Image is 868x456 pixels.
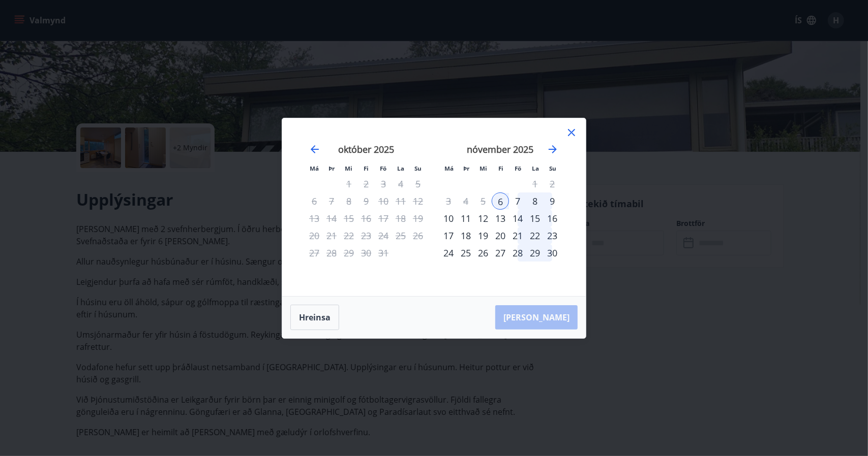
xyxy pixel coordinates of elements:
[457,244,474,262] td: Choose þriðjudagur, 25. nóvember 2025 as your check-out date. It’s available.
[474,210,492,227] div: 12
[409,227,427,244] td: Not available. sunnudagur, 26. október 2025
[509,244,526,262] td: Choose föstudagur, 28. nóvember 2025 as your check-out date. It’s available.
[492,244,509,262] div: 27
[509,192,526,210] div: 7
[328,165,335,172] small: Þr
[474,244,492,262] div: 26
[526,227,544,244] div: 22
[340,227,357,244] td: Not available. miðvikudagur, 22. október 2025
[364,165,369,172] small: Fi
[526,244,544,262] div: 29
[474,210,492,227] td: Choose miðvikudagur, 12. nóvember 2025 as your check-out date. It’s available.
[544,227,561,244] div: 23
[440,244,457,262] td: Choose mánudagur, 24. nóvember 2025 as your check-out date. It’s available.
[357,210,375,227] td: Not available. fimmtudagur, 16. október 2025
[414,165,422,172] small: Su
[440,210,457,227] td: Choose mánudagur, 10. nóvember 2025 as your check-out date. It’s available.
[392,175,409,192] td: Not available. laugardagur, 4. október 2025
[526,175,544,192] td: Not available. laugardagur, 1. nóvember 2025
[509,210,526,227] div: 14
[492,192,509,210] td: Selected as start date. fimmtudagur, 6. nóvember 2025
[345,165,353,172] small: Mi
[492,244,509,262] td: Choose fimmtudagur, 27. nóvember 2025 as your check-out date. It’s available.
[306,192,323,210] td: Not available. mánudagur, 6. október 2025
[544,244,561,262] div: 30
[290,305,339,330] button: Hreinsa
[375,175,392,192] td: Not available. föstudagur, 3. október 2025
[544,192,561,210] td: Choose sunnudagur, 9. nóvember 2025 as your check-out date. It’s available.
[492,227,509,244] td: Choose fimmtudagur, 20. nóvember 2025 as your check-out date. It’s available.
[375,227,392,244] td: Not available. föstudagur, 24. október 2025
[323,192,340,210] td: Not available. þriðjudagur, 7. október 2025
[467,143,534,155] strong: nóvember 2025
[397,165,404,172] small: La
[440,210,457,227] div: 10
[526,192,544,210] div: 8
[457,210,474,227] div: 11
[309,143,321,155] div: Move backward to switch to the previous month.
[457,244,474,262] div: 25
[357,227,375,244] td: Not available. fimmtudagur, 23. október 2025
[526,227,544,244] td: Choose laugardagur, 22. nóvember 2025 as your check-out date. It’s available.
[509,244,526,262] div: 28
[340,210,357,227] td: Not available. miðvikudagur, 15. október 2025
[532,165,539,172] small: La
[357,192,375,210] td: Not available. fimmtudagur, 9. október 2025
[375,192,392,210] td: Not available. föstudagur, 10. október 2025
[294,131,574,284] div: Calendar
[509,210,526,227] td: Choose föstudagur, 14. nóvember 2025 as your check-out date. It’s available.
[515,165,522,172] small: Fö
[474,192,492,210] td: Not available. miðvikudagur, 5. nóvember 2025
[463,165,469,172] small: Þr
[375,192,392,210] div: Aðeins útritun í boði
[509,192,526,210] td: Choose föstudagur, 7. nóvember 2025 as your check-out date. It’s available.
[526,210,544,227] td: Choose laugardagur, 15. nóvember 2025 as your check-out date. It’s available.
[444,165,454,172] small: Má
[375,210,392,227] td: Not available. föstudagur, 17. október 2025
[526,192,544,210] td: Choose laugardagur, 8. nóvember 2025 as your check-out date. It’s available.
[457,192,474,210] td: Not available. þriðjudagur, 4. nóvember 2025
[392,192,409,210] td: Not available. laugardagur, 11. október 2025
[392,210,409,227] td: Not available. laugardagur, 18. október 2025
[338,143,394,155] strong: október 2025
[392,227,409,244] td: Not available. laugardagur, 25. október 2025
[544,227,561,244] td: Choose sunnudagur, 23. nóvember 2025 as your check-out date. It’s available.
[457,210,474,227] td: Choose þriðjudagur, 11. nóvember 2025 as your check-out date. It’s available.
[440,244,457,262] div: 24
[340,175,357,192] td: Not available. miðvikudagur, 1. október 2025
[480,165,488,172] small: Mi
[440,227,457,244] div: 17
[544,192,561,210] div: 9
[498,165,503,172] small: Fi
[323,210,340,227] td: Not available. þriðjudagur, 14. október 2025
[440,192,457,210] td: Not available. mánudagur, 3. nóvember 2025
[375,227,392,244] div: Aðeins útritun í boði
[474,244,492,262] td: Choose miðvikudagur, 26. nóvember 2025 as your check-out date. It’s available.
[474,227,492,244] td: Choose miðvikudagur, 19. nóvember 2025 as your check-out date. It’s available.
[409,175,427,192] td: Not available. sunnudagur, 5. október 2025
[544,210,561,227] td: Choose sunnudagur, 16. nóvember 2025 as your check-out date. It’s available.
[375,244,392,262] td: Not available. föstudagur, 31. október 2025
[547,143,559,155] div: Move forward to switch to the next month.
[474,227,492,244] div: 19
[492,227,509,244] div: 20
[440,227,457,244] td: Choose mánudagur, 17. nóvember 2025 as your check-out date. It’s available.
[544,175,561,192] td: Not available. sunnudagur, 2. nóvember 2025
[357,175,375,192] td: Not available. fimmtudagur, 2. október 2025
[549,165,556,172] small: Su
[323,227,340,244] td: Not available. þriðjudagur, 21. október 2025
[310,165,319,172] small: Má
[509,227,526,244] td: Choose föstudagur, 21. nóvember 2025 as your check-out date. It’s available.
[457,227,474,244] div: 18
[544,244,561,262] td: Choose sunnudagur, 30. nóvember 2025 as your check-out date. It’s available.
[509,227,526,244] div: 21
[409,192,427,210] td: Not available. sunnudagur, 12. október 2025
[306,227,323,244] td: Not available. mánudagur, 20. október 2025
[492,210,509,227] td: Choose fimmtudagur, 13. nóvember 2025 as your check-out date. It’s available.
[526,244,544,262] td: Choose laugardagur, 29. nóvember 2025 as your check-out date. It’s available.
[544,210,561,227] div: 16
[323,244,340,262] td: Not available. þriðjudagur, 28. október 2025
[457,227,474,244] td: Choose þriðjudagur, 18. nóvember 2025 as your check-out date. It’s available.
[409,210,427,227] td: Not available. sunnudagur, 19. október 2025
[340,192,357,210] td: Not available. miðvikudagur, 8. október 2025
